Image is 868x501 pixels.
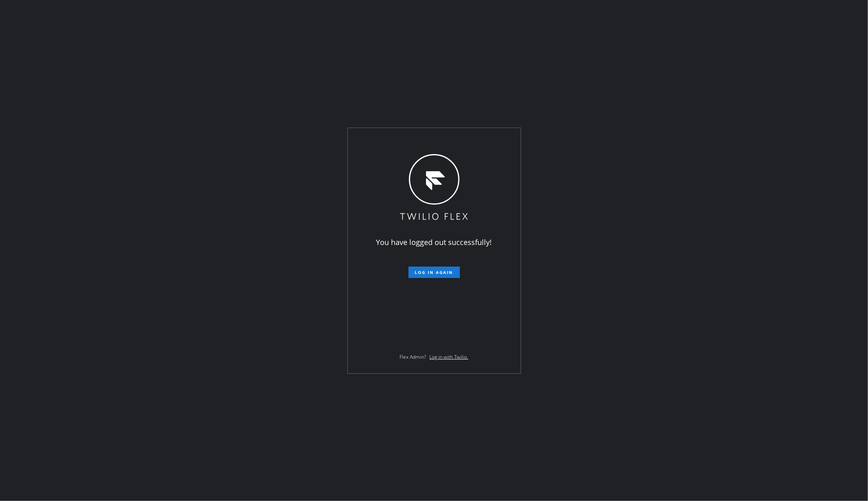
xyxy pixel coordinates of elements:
button: Log in again [409,267,460,278]
span: Log in again [415,269,453,275]
span: Flex Admin? [400,353,426,360]
a: Log in with Twilio. [430,353,468,360]
span: You have logged out successfully! [376,237,492,247]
